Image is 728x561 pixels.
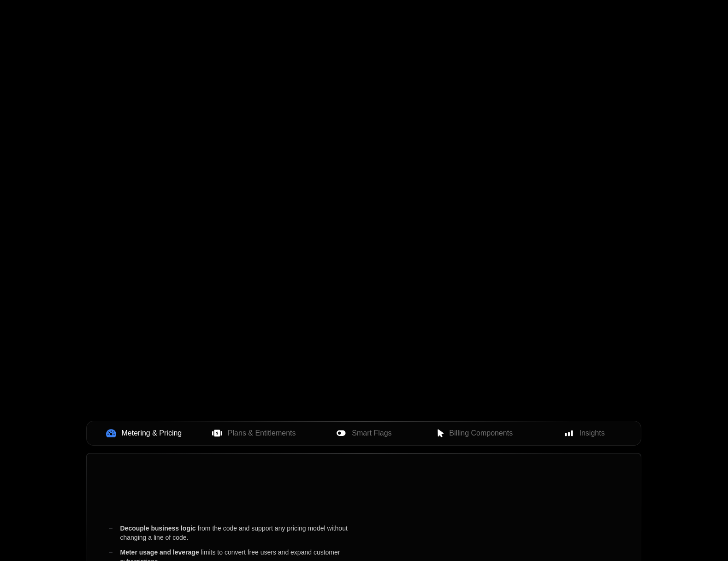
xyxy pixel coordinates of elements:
[309,423,419,443] button: Smart Flags
[122,428,182,439] span: Metering & Pricing
[419,423,529,443] button: Billing Components
[109,524,371,542] div: from the code and support any pricing model without changing a line of code.
[120,525,195,532] span: Decouple business logic
[89,423,199,443] button: Metering & Pricing
[580,428,605,439] span: Insights
[228,428,296,439] span: Plans & Entitlements
[449,428,513,439] span: Billing Components
[199,423,309,443] button: Plans & Entitlements
[529,423,639,443] button: Insights
[352,428,391,439] span: Smart Flags
[120,549,199,556] span: Meter usage and leverage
